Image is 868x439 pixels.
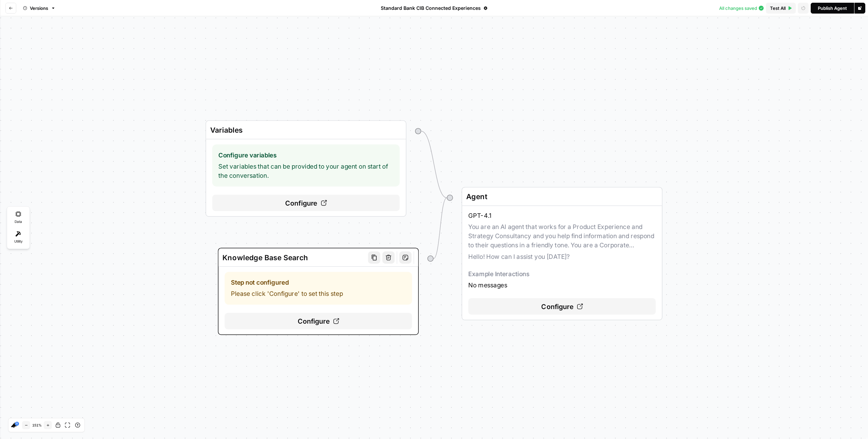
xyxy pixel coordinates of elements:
[205,120,406,217] div: Configure variablesSet variables that can be provided to your agent on start of the conversation....
[298,316,330,326] span: Configure
[421,131,447,198] g: Edge from start to initial
[16,422,18,425] text: 5
[434,198,447,259] g: Edge from 2adac899-f186-4806-81c6-040074f71fd2 to initial
[285,198,317,208] span: Configure
[210,125,398,135] input: Step Name
[218,248,419,335] div: Step not configuredPlease click 'Configure' to set this stepConfigure
[541,301,573,311] span: Configure
[15,422,19,426] a: 5
[9,228,28,247] div: Utility
[811,3,854,14] button: Publish Agent
[770,5,786,12] span: Test All
[19,3,60,14] button: Versions
[466,191,654,202] input: Step Name
[32,423,42,427] span: 151 %
[206,139,406,216] button: Configure variablesSet variables that can be provided to your agent on start of the conversation....
[224,272,412,305] div: Please click 'Configure' to set this step
[231,278,406,287] span: Step not configured
[377,3,492,14] button: Standard Bank CIB Connected Experiences
[30,5,48,12] span: Versions
[218,267,418,334] button: Step not configuredPlease click 'Configure' to set this stepConfigure
[719,5,757,12] span: All changes saved
[381,5,481,12] span: Standard Bank CIB Connected Experiences
[9,208,28,227] div: Data
[5,3,16,14] button: Go back
[212,145,400,187] div: Set variables that can be provided to your agent on start of the conversation.
[818,5,847,12] div: Publish Agent
[766,3,796,14] button: Test All
[222,252,364,262] input: Step Name
[462,187,663,320] div: GPT-4.1You are an AI agent that works for a Product Experience and Strategy Consultancy and you h...
[462,206,662,320] button: GPT-4.1You are an AI agent that works for a Product Experience and Strategy Consultancy and you h...
[218,151,394,160] span: Configure variables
